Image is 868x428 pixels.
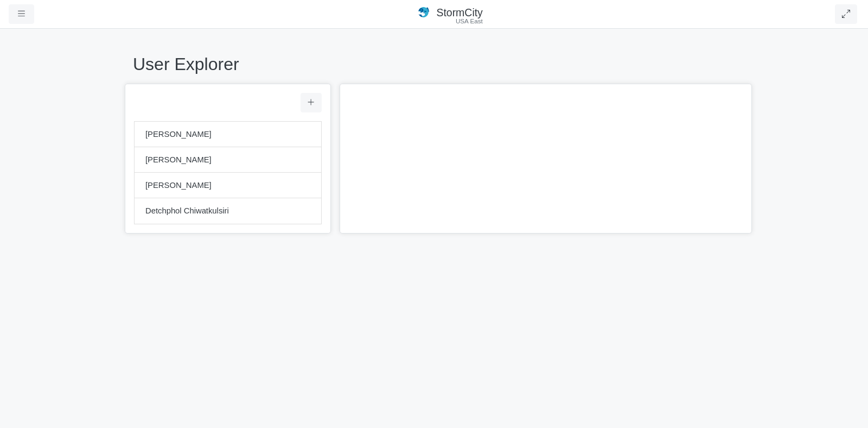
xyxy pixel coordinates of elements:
[145,205,310,217] span: Detchphol Chiwatkulsiri
[145,179,310,191] span: [PERSON_NAME]
[145,154,310,166] span: [PERSON_NAME]
[456,17,483,26] span: USA East
[145,128,310,140] span: [PERSON_NAME]
[133,54,735,74] h1: User Explorer
[436,7,482,18] span: StormCity
[418,7,431,17] img: chi-fish-icon.svg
